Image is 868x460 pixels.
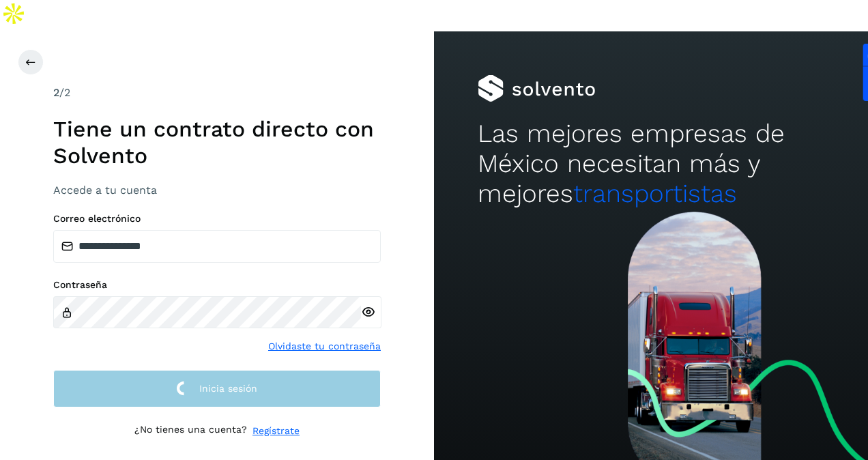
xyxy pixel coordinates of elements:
[53,184,381,197] h3: Accede a tu cuenta
[478,119,825,210] h2: Las mejores empresas de México necesitan más y mejores
[573,179,737,208] span: transportistas
[53,85,381,101] div: /2
[53,116,381,169] h1: Tiene un contrato directo con Solvento
[53,213,381,225] label: Correo electrónico
[53,370,381,407] button: Inicia sesión
[199,384,257,393] span: Inicia sesión
[134,424,247,438] p: ¿No tienes una cuenta?
[53,279,381,291] label: Contraseña
[53,86,59,99] span: 2
[268,339,381,354] a: Olvidaste tu contraseña
[252,424,300,438] a: Regístrate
